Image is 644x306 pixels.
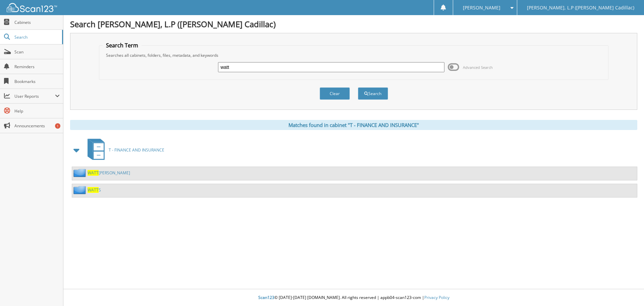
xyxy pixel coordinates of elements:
[103,52,605,58] div: Searches all cabinets, folders, files, metadata, and keywords
[14,108,60,114] span: Help
[55,123,60,129] div: 1
[14,93,55,99] span: User Reports
[463,6,500,10] span: [PERSON_NAME]
[527,6,634,10] span: [PERSON_NAME], L.P ([PERSON_NAME] Cadillac)
[7,3,57,12] img: scan123-logo-white.svg
[88,170,130,176] a: WATT[PERSON_NAME]
[73,186,88,194] img: folder2.png
[14,64,60,70] span: Reminders
[88,187,99,193] span: WATT
[84,137,164,163] a: T - FINANCE AND INSURANCE
[88,187,101,193] a: WATTS
[258,295,274,300] span: Scan123
[14,49,60,55] span: Scan
[70,18,637,30] h1: Search [PERSON_NAME], L.P ([PERSON_NAME] Cadillac)
[320,87,350,100] button: Clear
[463,65,493,70] span: Advanced Search
[424,295,449,300] a: Privacy Policy
[103,42,142,49] legend: Search Term
[14,79,60,84] span: Bookmarks
[14,19,60,25] span: Cabinets
[14,123,60,129] span: Announcements
[88,170,99,176] span: WATT
[14,34,59,40] span: Search
[358,87,388,100] button: Search
[70,120,637,130] div: Matches found in cabinet "T - FINANCE AND INSURANCE"
[63,290,644,306] div: © [DATE]-[DATE] [DOMAIN_NAME]. All rights reserved | appb04-scan123-com |
[73,169,88,177] img: folder2.png
[109,147,164,153] span: T - FINANCE AND INSURANCE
